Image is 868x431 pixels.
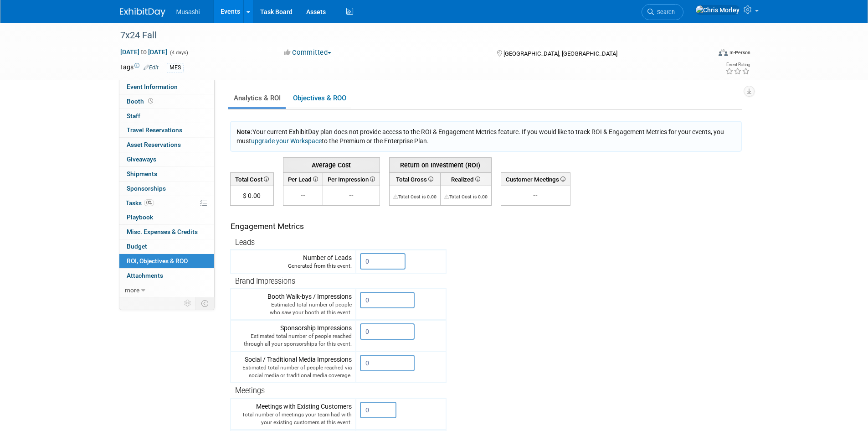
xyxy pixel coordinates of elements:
a: Event Information [119,80,214,94]
button: Committed [281,48,335,57]
span: ROI, Objectives & ROO [127,257,188,265]
span: Musashi [176,8,200,16]
img: Chris Morley [695,5,740,15]
div: -- [505,191,566,200]
th: Per Impression [323,172,380,186]
a: Asset Reservations [119,138,214,152]
span: Sponsorships [127,185,166,192]
span: Leads [235,238,255,247]
span: to [139,48,148,56]
span: Tasks [126,199,154,207]
a: Playbook [119,210,214,224]
a: Edit [144,64,159,71]
span: Booth [127,98,155,105]
a: Sponsorships [119,182,214,196]
span: Booth not reserved yet [146,98,155,104]
span: [DATE] [DATE] [120,48,168,56]
span: (4 days) [169,50,188,56]
a: Search [642,4,683,20]
td: $ 0.00 [230,186,273,206]
td: Tags [120,62,159,73]
a: Giveaways [119,152,214,166]
th: Per Lead [283,172,323,186]
a: Travel Reservations [119,123,214,137]
span: Attachments [127,272,163,279]
span: Playbook [127,213,153,221]
span: [GEOGRAPHIC_DATA], [GEOGRAPHIC_DATA] [503,50,617,57]
div: Engagement Metrics [231,221,442,232]
div: Total number of meetings your team had with your existing customers at this event. [235,411,352,426]
a: Attachments [119,269,214,283]
a: more [119,283,214,297]
span: 0% [144,199,154,206]
th: Return on Investment (ROI) [389,157,491,172]
span: Brand Impressions [235,277,295,286]
span: Event Information [127,83,178,90]
div: The Total Cost for this event needs to be greater than 0.00 in order for ROI to get calculated. S... [393,191,437,200]
a: Budget [119,239,214,254]
div: Sponsorship Impressions [235,323,352,348]
span: Staff [127,112,140,119]
a: upgrade your Workspace [251,137,322,145]
span: Your current ExhibitDay plan does not provide access to the ROI & Engagement Metrics feature. If ... [236,128,724,145]
span: -- [301,192,305,199]
th: Total Gross [389,172,440,186]
td: Toggle Event Tabs [195,297,214,309]
div: Booth Walk-bys / Impressions [235,292,352,317]
span: more [125,286,139,294]
a: Booth [119,94,214,109]
img: ExhibitDay [120,8,165,17]
div: Meetings with Existing Customers [235,402,352,426]
div: 7x24 Fall [117,27,697,44]
span: Misc. Expenses & Credits [127,228,198,235]
td: Personalize Event Tab Strip [180,297,196,309]
div: Estimated total number of people who saw your booth at this event. [235,301,352,317]
span: -- [349,192,354,199]
a: ROI, Objectives & ROO [119,254,214,268]
div: Generated from this event. [235,262,352,270]
a: Misc. Expenses & Credits [119,225,214,239]
div: MES [167,63,184,73]
div: Event Format [657,47,751,61]
div: The Total Cost for this event needs to be greater than 0.00 in order for ROI to get calculated. S... [444,191,488,200]
th: Average Cost [283,157,380,172]
a: Objectives & ROO [288,89,351,107]
a: Staff [119,109,214,123]
th: Total Cost [230,172,273,186]
span: Asset Reservations [127,141,181,148]
span: Search [654,9,675,16]
div: In-Person [729,49,750,56]
th: Customer Meetings [501,172,570,186]
div: Social / Traditional Media Impressions [235,355,352,379]
span: Note: [236,128,252,135]
span: Shipments [127,170,157,177]
span: Meetings [235,386,265,395]
span: Giveaways [127,156,156,163]
img: Format-Inperson.png [719,49,728,56]
div: Estimated total number of people reached via social media or traditional media coverage. [235,364,352,379]
th: Realized [440,172,491,186]
a: Analytics & ROI [228,89,286,107]
div: Number of Leads [235,253,352,270]
div: Estimated total number of people reached through all your sponsorships for this event. [235,332,352,348]
a: Shipments [119,167,214,181]
span: Budget [127,243,147,250]
div: Event Rating [725,62,750,67]
a: Tasks0% [119,196,214,210]
span: Travel Reservations [127,126,182,134]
